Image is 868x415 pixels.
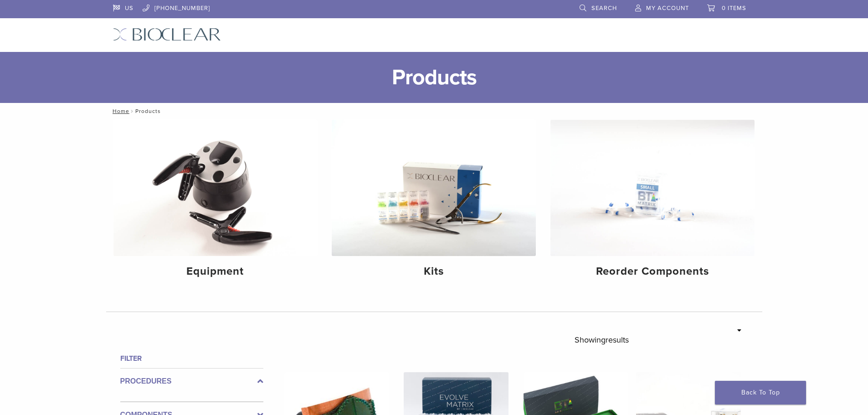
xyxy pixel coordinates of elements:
[113,120,318,286] a: Equipment
[110,108,129,114] a: Home
[550,120,755,286] a: Reorder Components
[722,5,746,12] span: 0 items
[339,263,529,280] h4: Kits
[129,109,135,113] span: /
[113,120,318,256] img: Equipment
[646,5,689,12] span: My Account
[550,120,755,256] img: Reorder Components
[121,263,310,280] h4: Equipment
[332,120,536,256] img: Kits
[558,263,747,280] h4: Reorder Components
[332,120,536,286] a: Kits
[113,28,221,41] img: Bioclear
[106,103,762,119] nav: Products
[120,376,263,387] label: Procedures
[591,5,617,12] span: Search
[120,353,263,364] h4: Filter
[715,381,806,405] a: Back To Top
[575,330,629,349] p: Showing results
